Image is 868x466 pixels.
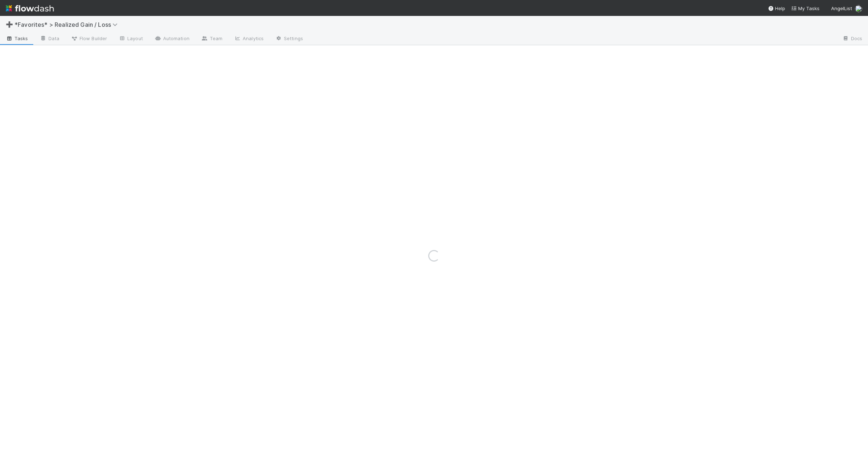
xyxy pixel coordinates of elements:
a: Data [34,33,65,45]
a: Analytics [228,33,269,45]
img: avatar_04ed6c9e-3b93-401c-8c3a-8fad1b1fc72c.png [855,5,862,12]
span: Flow Builder [71,35,107,42]
span: My Tasks [791,5,820,11]
a: Docs [837,33,868,45]
a: Flow Builder [65,33,113,45]
a: Settings [269,33,309,45]
a: My Tasks [791,5,820,12]
a: Automation [149,33,195,45]
span: *Favorites* > Realized Gain / Loss [14,21,121,28]
a: Layout [113,33,149,45]
div: Help [768,5,785,12]
span: ➕ [6,21,13,27]
a: Team [195,33,228,45]
img: logo-inverted-e16ddd16eac7371096b0.svg [6,2,54,14]
span: Tasks [6,35,28,42]
span: AngelList [831,5,852,11]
